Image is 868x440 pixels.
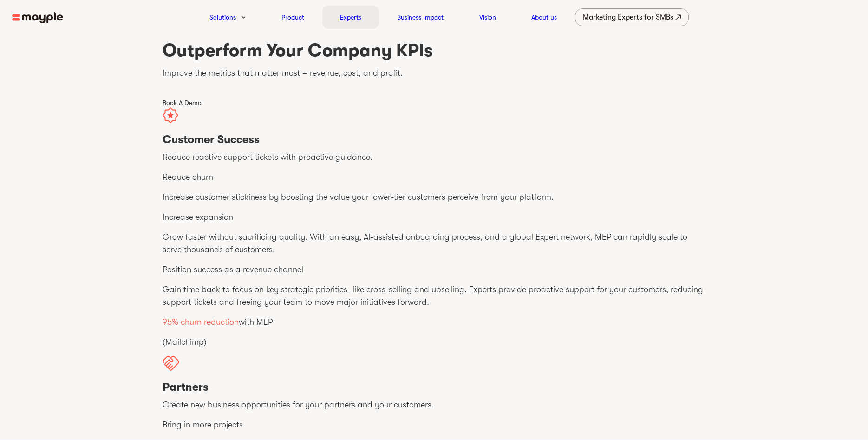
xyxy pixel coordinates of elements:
p: with MEP [163,316,706,328]
a: Vision [479,12,496,23]
div: Book A Demo [163,98,706,107]
img: customer-success [163,356,179,371]
h1: Outperform Your Company KPIs [163,39,706,62]
p: Position success as a revenue channel [163,263,706,276]
h3: Partners [163,380,706,394]
a: About us [531,12,557,23]
img: arrow-down [241,16,246,19]
p: Gain time back to focus on key strategic priorities–like cross-selling and upselling. Experts pro... [163,283,706,309]
span: 95% churn reduction [163,317,239,327]
div: Marketing Experts for SMBs [583,11,673,24]
a: Solutions [209,12,236,23]
img: mayple-logo [12,12,63,24]
p: Reduce churn [163,171,706,184]
p: Bring in more projects [163,419,706,431]
a: Marketing Experts for SMBs [575,8,689,26]
p: Increase expansion [163,211,706,223]
p: Reduce reactive support tickets with proactive guidance. [163,151,706,164]
a: Product [281,12,304,23]
p: Increase customer stickiness by boosting the value your lower-tier customers perceive from your p... [163,191,706,204]
p: Improve the metrics that matter most – revenue, cost, and profit. [163,67,706,79]
a: Experts [340,12,361,23]
p: Grow faster without sacrificing quality. With an easy, AI-assisted onboarding process, and a glob... [163,231,706,256]
img: customer-success [163,107,178,123]
h3: Customer Success [163,132,706,146]
a: Business Impact [397,12,444,23]
p: Create new business opportunities for your partners and your customers. [163,399,706,411]
p: (Mailchimp) [163,336,706,348]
